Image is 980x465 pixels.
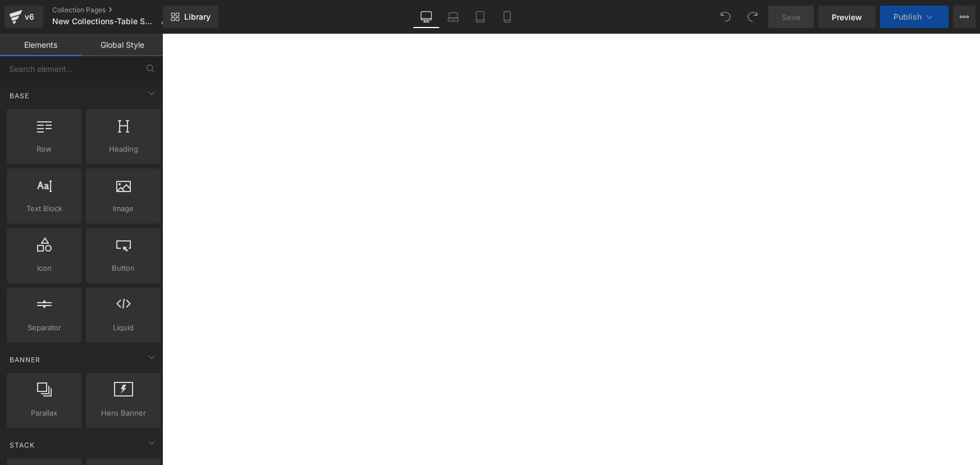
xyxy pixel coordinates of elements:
[81,34,163,56] a: Global Style
[413,6,440,28] a: Desktop
[467,6,494,28] a: Tablet
[89,407,157,419] span: Hero Banner
[184,12,211,22] span: Library
[832,11,862,23] span: Preview
[782,11,800,23] span: Save
[10,203,78,215] span: Text Block
[52,6,177,15] a: Collection Pages
[494,6,521,28] a: Mobile
[4,6,43,28] a: v6
[10,407,78,419] span: Parallax
[89,262,157,274] span: Button
[741,6,764,28] button: Redo
[880,6,949,28] button: Publish
[10,322,78,334] span: Separator
[89,203,157,215] span: Image
[22,10,37,24] div: v6
[10,143,78,155] span: Row
[89,143,157,155] span: Heading
[52,17,156,26] span: New Collections-Table Saws
[894,12,922,21] span: Publish
[953,6,976,28] button: More
[818,6,876,28] a: Preview
[440,6,467,28] a: Laptop
[714,6,737,28] button: Undo
[8,90,30,101] span: Base
[8,440,36,450] span: Stack
[89,322,157,334] span: Liquid
[10,262,78,274] span: Icon
[8,354,42,365] span: Banner
[163,6,218,28] a: New Library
